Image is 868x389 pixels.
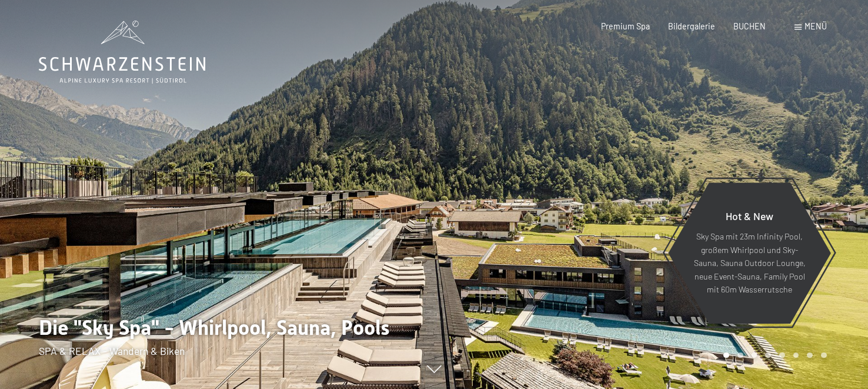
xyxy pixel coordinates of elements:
div: Carousel Page 6 [793,353,799,358]
span: Menü [804,21,827,31]
div: Carousel Pagination [719,353,826,358]
div: Carousel Page 2 [737,353,743,358]
a: Premium Spa [601,21,650,31]
div: Carousel Page 8 [821,353,827,358]
div: Carousel Page 3 [752,353,757,358]
div: Carousel Page 5 [779,353,785,358]
p: Sky Spa mit 23m Infinity Pool, großem Whirlpool und Sky-Sauna, Sauna Outdoor Lounge, neue Event-S... [693,230,806,297]
div: Carousel Page 7 [807,353,813,358]
a: BUCHEN [733,21,766,31]
div: Carousel Page 4 [765,353,771,358]
a: Hot & New Sky Spa mit 23m Infinity Pool, großem Whirlpool und Sky-Sauna, Sauna Outdoor Lounge, ne... [667,182,832,324]
div: Carousel Page 1 (Current Slide) [723,353,729,358]
span: Hot & New [726,210,773,222]
a: Bildergalerie [668,21,715,31]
